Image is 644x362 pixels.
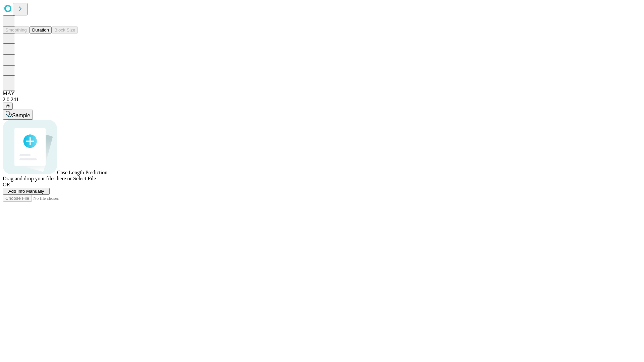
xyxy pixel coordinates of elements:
[12,113,30,118] span: Sample
[5,104,10,109] span: @
[30,26,52,34] button: Duration
[57,170,107,175] span: Case Length Prediction
[3,182,10,187] span: OR
[3,188,50,195] button: Add Info Manually
[3,26,30,34] button: Smoothing
[3,176,72,181] span: Drag and drop your files here or
[3,103,13,110] button: @
[3,90,641,97] div: MAY
[3,110,33,120] button: Sample
[52,26,78,34] button: Block Size
[8,189,44,194] span: Add Info Manually
[73,176,96,181] span: Select File
[3,97,641,103] div: 2.0.241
